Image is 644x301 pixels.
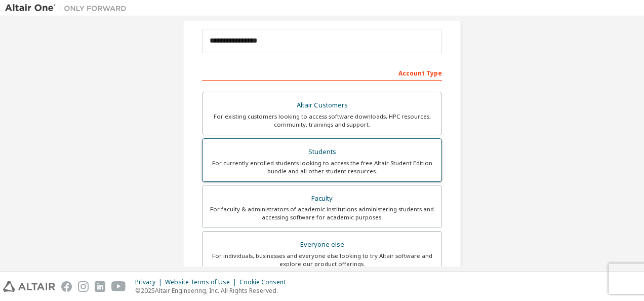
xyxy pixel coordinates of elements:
[209,159,435,175] div: For currently enrolled students looking to access the free Altair Student Edition bundle and all ...
[209,145,435,159] div: Students
[135,286,292,295] p: © 2025 Altair Engineering, Inc. All Rights Reserved.
[95,281,105,292] img: linkedin.svg
[3,281,55,292] img: altair_logo.svg
[209,112,435,129] div: For existing customers looking to access software downloads, HPC resources, community, trainings ...
[209,205,435,221] div: For faculty & administrators of academic institutions administering students and accessing softwa...
[111,281,126,292] img: youtube.svg
[239,278,292,286] div: Cookie Consent
[202,64,442,81] div: Account Type
[5,3,132,13] img: Altair One
[78,281,89,292] img: instagram.svg
[209,192,435,206] div: Faculty
[61,281,72,292] img: facebook.svg
[209,98,435,112] div: Altair Customers
[165,278,239,286] div: Website Terms of Use
[209,238,435,252] div: Everyone else
[209,252,435,268] div: For individuals, businesses and everyone else looking to try Altair software and explore our prod...
[135,278,165,286] div: Privacy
